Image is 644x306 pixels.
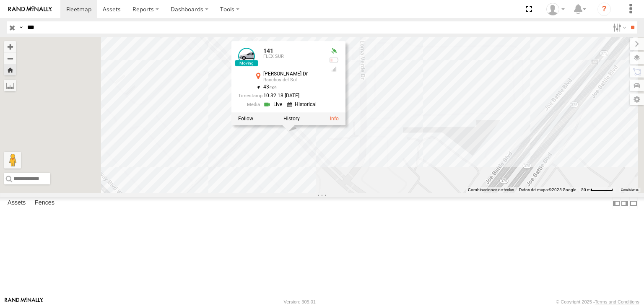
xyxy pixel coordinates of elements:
[4,52,16,64] button: Zoom out
[595,299,639,304] a: Terms and Conditions
[238,48,255,65] a: View Asset Details
[238,116,253,122] label: Realtime tracking of Asset
[581,187,591,192] span: 50 m
[4,41,16,52] button: Zoom in
[579,187,615,193] button: Escala del mapa: 50 m por 49 píxeles
[329,57,339,64] div: No voltage information received from this device.
[263,78,322,83] div: Ranchos del Sol
[597,3,611,16] i: ?
[3,197,30,209] label: Assets
[5,298,43,306] a: Visit our Website
[287,101,319,109] a: View Historical Media Streams
[283,116,300,122] label: View Asset History
[8,6,52,12] img: rand-logo.svg
[284,299,316,304] div: Version: 305.01
[629,197,638,209] label: Hide Summary Table
[263,101,285,109] a: View Live Media Streams
[263,84,277,90] span: 43
[238,93,322,99] div: Date/time of location update
[621,188,639,192] a: Condiciones
[31,197,59,209] label: Fences
[556,299,639,304] div: © Copyright 2025 -
[630,93,644,105] label: Map Settings
[4,64,16,75] button: Zoom Home
[612,197,621,209] label: Dock Summary Table to the Left
[263,71,322,77] div: [PERSON_NAME] Dr
[543,3,568,16] div: Irving Rodriguez
[263,54,322,59] div: FLEX SUR
[330,116,339,122] a: View Asset Details
[263,47,273,54] a: 141
[4,152,21,169] button: Arrastra el hombrecito naranja al mapa para abrir Street View
[468,187,514,193] button: Combinaciones de teclas
[610,21,628,34] label: Search Filter Options
[18,21,24,34] label: Search Query
[621,197,629,209] label: Dock Summary Table to the Right
[4,80,16,91] label: Measure
[519,187,576,192] span: Datos del mapa ©2025 Google
[329,66,339,73] div: Last Event GSM Signal Strength
[329,48,339,54] div: Valid GPS Fix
